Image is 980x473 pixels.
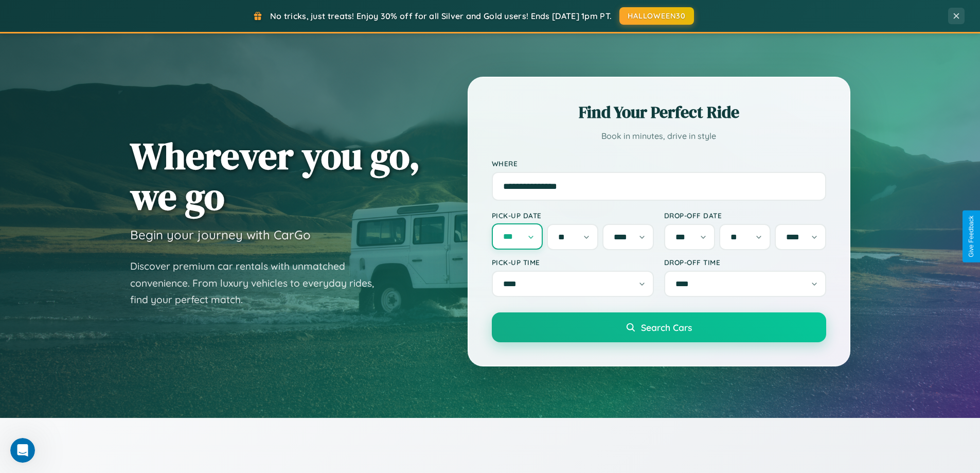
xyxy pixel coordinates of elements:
[10,438,35,463] iframe: Intercom live chat
[619,7,694,25] button: HALLOWEEN30
[492,312,826,342] button: Search Cars
[968,216,975,257] div: Give Feedback
[492,258,654,267] label: Pick-up Time
[492,159,826,168] label: Where
[130,227,311,242] h3: Begin your journey with CarGo
[130,135,420,217] h1: Wherever you go, we go
[270,11,612,21] span: No tricks, just treats! Enjoy 30% off for all Silver and Gold users! Ends [DATE] 1pm PT.
[130,258,387,308] p: Discover premium car rentals with unmatched convenience. From luxury vehicles to everyday rides, ...
[492,129,826,144] p: Book in minutes, drive in style
[492,101,826,124] h2: Find Your Perfect Ride
[492,211,654,220] label: Pick-up Date
[664,258,826,267] label: Drop-off Time
[641,322,692,333] span: Search Cars
[664,211,826,220] label: Drop-off Date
